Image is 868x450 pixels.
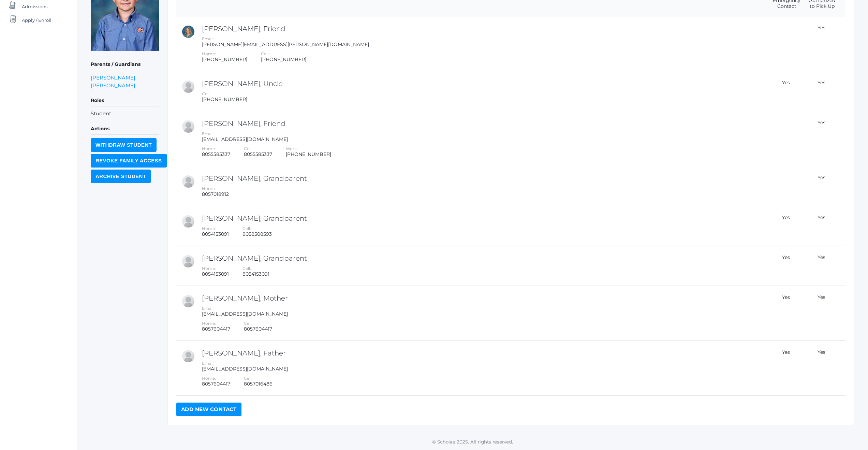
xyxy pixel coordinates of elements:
[766,206,802,246] td: Yes
[802,71,837,111] td: Yes
[802,286,837,341] td: Yes
[181,294,195,308] div: Amber Reid
[286,146,298,151] label: Work:
[202,376,216,381] label: Home:
[242,266,251,271] label: Cell:
[202,326,230,332] div: 8057604417
[244,376,252,381] label: Cell:
[22,13,52,27] span: Apply / Enroll
[91,74,135,82] a: [PERSON_NAME]
[802,166,837,206] td: Yes
[202,131,215,136] label: Email:
[202,349,764,357] h2: [PERSON_NAME], Father
[202,120,764,127] h2: [PERSON_NAME], Friend
[244,381,273,387] div: 8057016486
[202,97,247,102] div: [PHONE_NUMBER]
[286,151,331,157] div: [PHONE_NUMBER]
[202,36,215,41] label: Email:
[244,146,252,151] label: Cell:
[261,51,269,56] label: Cell:
[766,286,802,341] td: Yes
[202,321,216,326] label: Home:
[766,71,802,111] td: Yes
[202,42,764,47] div: [PERSON_NAME][EMAIL_ADDRESS][PERSON_NAME][DOMAIN_NAME]
[242,226,251,231] label: Cell:
[91,154,167,168] input: Revoke Family Access
[181,255,195,268] div: Debbie Wolff
[91,95,159,106] h5: Roles
[202,57,247,62] div: [PHONE_NUMBER]
[244,151,272,157] div: 8055585337
[91,138,157,152] input: Withdraw Student
[202,91,210,96] label: Cell:
[202,381,230,387] div: 8057604417
[77,438,868,445] p: © Scholae 2025. All rights reserved.
[181,215,195,228] div: Kelli Reid
[261,57,306,62] div: [PHONE_NUMBER]
[202,151,230,157] div: 8055585337
[202,80,764,87] h2: [PERSON_NAME], Uncle
[202,186,216,191] label: Home:
[202,311,764,317] div: [EMAIL_ADDRESS][DOMAIN_NAME]
[766,246,802,286] td: Yes
[91,82,135,89] a: [PERSON_NAME]
[202,25,764,32] h2: [PERSON_NAME], Friend
[202,271,229,277] div: 8054153091
[766,341,802,396] td: Yes
[181,25,195,39] div: Maureen Doyle
[802,341,837,396] td: Yes
[202,191,229,197] div: 8057018912
[244,321,252,326] label: Cell:
[202,266,216,271] label: Home:
[802,246,837,286] td: Yes
[202,136,764,142] div: [EMAIL_ADDRESS][DOMAIN_NAME]
[202,255,764,262] h2: [PERSON_NAME], Grandparent
[181,120,195,133] div: Anna Honeyman
[202,226,216,231] label: Home:
[176,403,241,416] a: Add New Contact
[91,170,151,183] input: Archive Student
[202,294,764,302] h2: [PERSON_NAME], Mother
[802,111,837,166] td: Yes
[202,146,216,151] label: Home:
[181,349,195,363] div: Andrew Reid
[202,361,215,366] label: Email:
[202,215,764,222] h2: [PERSON_NAME], Grandparent
[802,206,837,246] td: Yes
[202,306,215,311] label: Email:
[202,366,764,372] div: [EMAIL_ADDRESS][DOMAIN_NAME]
[91,123,159,135] h5: Actions
[202,175,764,182] h2: [PERSON_NAME], Grandparent
[244,326,272,332] div: 8057604417
[242,231,272,237] div: 8058508593
[242,271,269,277] div: 8054153091
[202,231,229,237] div: 8054153091
[91,110,159,118] li: Student
[91,59,159,70] h5: Parents / Guardians
[202,51,216,56] label: Home:
[802,16,837,71] td: Yes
